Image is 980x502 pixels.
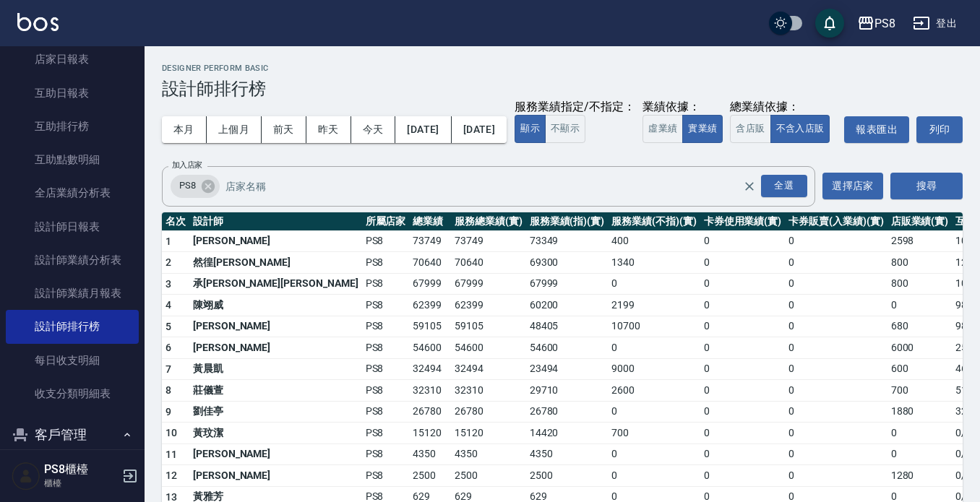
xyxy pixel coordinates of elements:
td: 0 [700,358,786,380]
td: 73749 [451,230,526,252]
td: 32310 [409,380,451,402]
button: Clear [739,176,760,196]
td: 26780 [409,401,451,423]
h5: PS8櫃檯 [44,462,118,477]
td: PS8 [362,337,410,359]
a: 設計師業績分析表 [6,243,139,277]
td: 32494 [409,358,451,380]
button: 選擇店家 [822,173,883,199]
td: 黃晨凱 [189,358,362,380]
td: 0 [608,401,700,423]
td: 2500 [409,465,451,487]
td: 54600 [409,337,451,359]
td: 9000 [608,358,700,380]
td: 26780 [526,401,609,423]
td: PS8 [362,380,410,402]
td: 700 [608,423,700,444]
div: 總業績依據： [730,100,837,115]
td: 1340 [608,252,700,274]
td: 莊儀萱 [189,380,362,402]
td: PS8 [362,252,410,274]
td: 承[PERSON_NAME][PERSON_NAME] [189,273,362,295]
td: 0 [700,401,786,423]
td: 0 [700,465,786,487]
td: 0 [700,443,786,465]
td: 0 [887,423,953,444]
td: PS8 [362,443,410,465]
a: 店家日報表 [6,43,139,76]
td: 400 [608,230,700,252]
td: 0 [785,401,887,423]
td: 陳翊威 [189,295,362,316]
img: Logo [17,13,59,31]
td: 67999 [526,273,609,295]
a: 設計師業績月報表 [6,277,139,310]
td: 59105 [451,316,526,337]
td: [PERSON_NAME] [189,465,362,487]
td: [PERSON_NAME] [189,337,362,359]
td: 0 [700,252,786,274]
p: 櫃檯 [44,477,118,490]
td: 23494 [526,358,609,380]
td: 700 [887,380,953,402]
span: 10 [166,427,178,438]
td: 0 [700,337,786,359]
img: Person [12,462,40,490]
td: 0 [608,337,700,359]
button: save [815,9,844,38]
td: 4350 [526,443,609,465]
span: 12 [166,469,178,481]
span: 2 [166,256,171,268]
span: 6 [166,342,171,353]
td: PS8 [362,273,410,295]
td: 0 [887,443,953,465]
span: 4 [166,299,171,311]
h2: Designer Perform Basic [162,64,963,73]
th: 總業績 [409,212,451,231]
td: 1880 [887,401,953,423]
th: 卡券使用業績(實) [700,212,786,231]
a: 互助點數明細 [6,143,139,176]
th: 名次 [162,212,189,231]
button: [DATE] [452,116,507,143]
a: 設計師日報表 [6,210,139,243]
td: PS8 [362,423,410,444]
td: PS8 [362,358,410,380]
button: 虛業績 [642,115,683,143]
input: 店家名稱 [222,173,768,199]
div: 服務業績指定/不指定： [515,100,635,115]
td: 62399 [409,295,451,316]
td: 0 [700,423,786,444]
button: 上個月 [207,116,262,143]
td: 6000 [887,337,953,359]
button: 不含入店販 [770,115,830,143]
h3: 設計師排行榜 [162,79,963,99]
th: 設計師 [189,212,362,231]
th: 服務業績(不指)(實) [608,212,700,231]
button: 搜尋 [890,173,963,199]
button: 本月 [162,116,207,143]
button: 不顯示 [545,115,585,143]
button: Open [758,172,810,200]
td: 70640 [409,252,451,274]
td: 0 [700,316,786,337]
a: 互助日報表 [6,77,139,110]
td: 0 [785,316,887,337]
th: 店販業績(實) [887,212,953,231]
td: 0 [785,295,887,316]
td: 73349 [526,230,609,252]
td: 54600 [526,337,609,359]
button: 客戶管理 [6,416,139,454]
td: 2500 [451,465,526,487]
a: 報表匯出 [844,116,909,143]
td: 4350 [451,443,526,465]
td: 600 [887,358,953,380]
td: 2600 [608,380,700,402]
td: 69300 [526,252,609,274]
label: 加入店家 [172,160,202,170]
button: 含店販 [730,115,770,143]
span: 7 [166,363,171,375]
td: 67999 [409,273,451,295]
td: 0 [887,295,953,316]
td: PS8 [362,316,410,337]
